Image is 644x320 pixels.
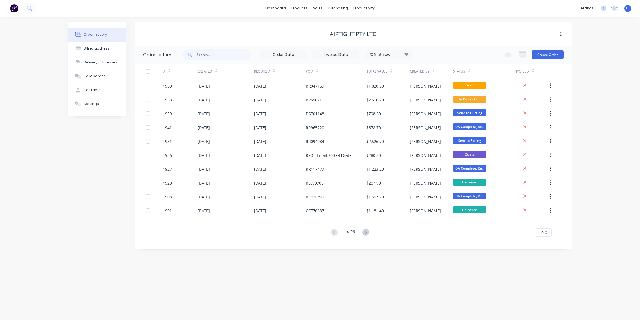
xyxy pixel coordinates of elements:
span: Quote [453,151,486,158]
div: [DATE] [254,111,266,117]
div: # [163,69,165,74]
div: 1951 [163,139,172,144]
button: Order history [68,28,126,42]
div: Required [254,69,270,74]
div: [DATE] [198,166,210,172]
div: [PERSON_NAME] [410,180,441,186]
div: CC776687 [306,208,324,214]
div: RFQ - Email 200 OH Gate [306,152,351,158]
div: [DATE] [198,180,210,186]
div: 1941 [163,125,172,130]
div: [PERSON_NAME] [410,97,441,103]
div: Total Value [366,69,387,74]
div: [DATE] [254,83,266,89]
div: [DATE] [254,152,266,158]
div: Airtight Pty Ltd [330,31,377,37]
div: Invoiced [514,64,548,79]
div: 20 Statuses [365,52,412,58]
button: Create Order [532,50,564,59]
div: sales [310,4,325,12]
div: # [163,64,198,79]
div: 1901 [163,208,172,214]
span: Delivered [453,206,486,213]
input: Invoice Date [313,51,359,59]
img: Factory [10,4,18,12]
div: Required [254,64,306,79]
div: [DATE] [198,97,210,103]
div: 1927 [163,166,172,172]
div: PO # [306,64,366,79]
div: RL090705 [306,180,324,186]
div: RR047169 [306,83,324,89]
div: [DATE] [198,83,210,89]
span: In Production [453,96,486,103]
div: Settings [84,101,99,106]
div: RR556210 [306,97,324,103]
div: [PERSON_NAME] [410,125,441,130]
div: productivity [351,4,377,12]
div: [DATE] [198,125,210,130]
div: settings [576,4,596,12]
button: Billing address [68,42,126,55]
span: Sent to Rolling [453,137,486,144]
div: RR094984 [306,139,324,144]
div: Order history [84,32,107,37]
span: Draft [453,82,486,89]
div: $1,223.20 [366,166,384,172]
div: [DATE] [254,166,266,172]
div: 1920 [163,180,172,186]
div: RR117477 [306,166,324,172]
div: $207.90 [366,180,381,186]
span: Send to Cutting [453,109,486,116]
button: Settings [68,97,126,111]
div: Contacts [84,88,101,93]
div: [PERSON_NAME] [410,208,441,214]
div: 1956 [163,152,172,158]
div: Status [453,64,514,79]
div: [DATE] [254,194,266,200]
div: 1960 [163,83,172,89]
div: 1959 [163,111,172,117]
div: Order history [143,52,171,58]
div: Status [453,69,465,74]
div: $280.50 [366,152,381,158]
div: Created By [410,64,453,79]
div: [DATE] [198,139,210,144]
input: Search... [197,49,252,60]
div: 1 of 29 [345,229,355,237]
div: [DATE] [254,139,266,144]
div: Created [198,64,254,79]
div: $678.70 [366,125,381,130]
div: [DATE] [254,97,266,103]
div: 1953 [163,97,172,103]
div: 1908 [163,194,172,200]
span: QA Complete, Re... [453,193,486,199]
button: Contacts [68,83,126,97]
div: Billing address [84,46,109,51]
button: Collaborate [68,69,126,83]
div: Collaborate [84,74,105,79]
div: DS701148 [306,111,324,117]
input: Order Date [260,51,307,59]
div: Created [198,69,212,74]
span: QA Complete, Re... [453,123,486,130]
button: Delivery addresses [68,55,126,69]
div: Invoiced [514,69,529,74]
div: [DATE] [254,125,266,130]
div: Delivery addresses [84,60,117,65]
div: $2,510.20 [366,97,384,103]
div: [PERSON_NAME] [410,194,441,200]
div: [DATE] [198,194,210,200]
div: [DATE] [254,180,266,186]
div: purchasing [325,4,351,12]
div: [PERSON_NAME] [410,166,441,172]
div: $2,526.70 [366,139,384,144]
span: 10 [539,230,544,235]
div: $1,181.40 [366,208,384,214]
span: DI [626,6,630,11]
div: [DATE] [254,208,266,214]
div: $798.60 [366,111,381,117]
div: [PERSON_NAME] [410,139,441,144]
div: PO # [306,69,313,74]
div: $1,820.50 [366,83,384,89]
